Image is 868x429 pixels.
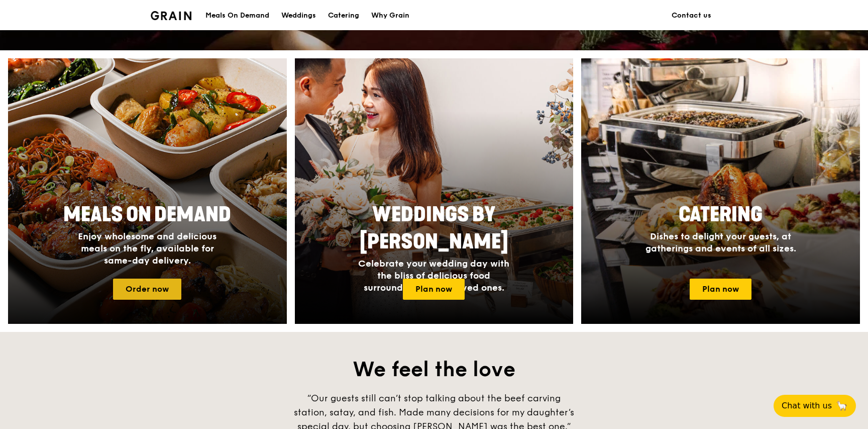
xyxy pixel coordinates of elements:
a: Why Grain [365,1,415,31]
div: Catering [328,1,359,31]
a: CateringDishes to delight your guests, at gatherings and events of all sizes.Plan now [581,58,860,324]
a: Order now [113,279,181,300]
a: Catering [322,1,365,31]
img: Grain [151,11,191,20]
span: Enjoy wholesome and delicious meals on the fly, available for same-day delivery. [78,231,216,266]
img: catering-card.e1cfaf3e.jpg [581,58,860,324]
span: Celebrate your wedding day with the bliss of delicious food surrounded by your loved ones. [358,258,509,293]
a: Plan now [403,279,465,300]
span: Dishes to delight your guests, at gatherings and events of all sizes. [645,231,796,254]
span: Catering [679,203,763,227]
div: Why Grain [371,1,409,31]
a: Weddings [275,1,322,31]
button: Chat with us🦙 [774,395,856,417]
a: Plan now [690,279,751,300]
a: Weddings by [PERSON_NAME]Celebrate your wedding day with the bliss of delicious food surrounded b... [295,58,574,324]
span: Weddings by [PERSON_NAME] [360,203,508,254]
span: Meals On Demand [63,203,231,227]
a: Contact us [666,1,717,31]
div: Weddings [281,1,316,31]
a: Meals On DemandEnjoy wholesome and delicious meals on the fly, available for same-day delivery.Or... [8,58,287,324]
span: Chat with us [782,400,832,412]
span: 🦙 [836,400,848,412]
img: weddings-card.4f3003b8.jpg [295,58,574,324]
div: Meals On Demand [205,1,269,31]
